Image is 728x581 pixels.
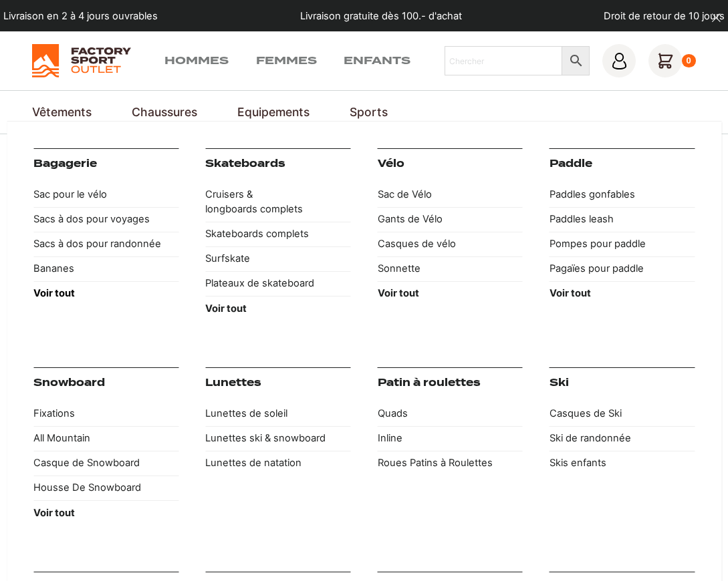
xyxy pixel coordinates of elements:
[33,426,178,451] a: All Mountain
[205,401,350,426] a: Lunettes de soleil
[344,53,410,69] a: Enfants
[445,46,563,75] input: Chercher
[32,104,92,121] a: Vêtements
[33,158,97,170] a: Bagagerie
[550,182,695,207] a: Paddles gonfables
[32,44,130,77] img: Factory Sport Outlet
[205,182,350,222] a: Cruisers & longboards complets
[33,451,178,475] a: Casque de Snowboard
[378,207,523,232] a: Gants de Vélo
[33,500,178,525] a: Voir tout
[33,377,105,389] a: Snowboard
[132,104,197,121] a: Chaussures
[205,377,261,389] a: Lunettes
[550,426,695,451] a: Ski de randonnée
[550,207,695,232] a: Paddles leash
[550,377,569,389] a: Ski
[33,401,178,426] a: Fixations
[682,54,696,67] div: 0
[378,451,523,475] a: Roues Patins à Roulettes
[378,377,481,389] a: Patin à roulettes
[205,222,350,246] a: Skateboards complets
[33,281,178,306] a: Voir tout
[33,207,178,232] a: Sacs à dos pour voyages
[205,426,350,451] a: Lunettes ski & snowboard
[33,232,178,256] a: Sacs à dos pour randonnée
[3,9,158,23] p: Livraison en 2 à 4 jours ouvrables
[378,182,523,207] a: Sac de Vélo
[164,53,229,69] a: Hommes
[550,232,695,256] a: Pompes pour paddle
[33,287,75,299] strong: Voir tout
[237,104,310,121] a: Equipements
[378,426,523,451] a: Inline
[256,53,317,69] a: Femmes
[604,9,725,23] p: Droit de retour de 10 jours
[378,232,523,256] a: Casques de vélo
[378,287,419,299] strong: Voir tout
[378,281,523,306] a: Voir tout
[378,158,404,170] a: Vélo
[205,451,350,475] a: Lunettes de natation
[205,246,350,271] a: Surfskate
[205,271,350,296] a: Plateaux de skateboard
[550,281,695,306] a: Voir tout
[378,256,523,281] a: Sonnette
[550,287,591,299] strong: Voir tout
[300,9,462,23] p: Livraison gratuite dès 100.- d'achat
[550,158,592,170] a: Paddle
[550,256,695,281] a: Pagaïes pour paddle
[350,104,388,121] a: Sports
[205,296,350,321] a: Voir tout
[705,7,728,30] button: dismiss
[33,256,178,281] a: Bananes
[550,401,695,426] a: Casques de Ski
[378,401,523,426] a: Quads
[205,158,285,170] a: Skateboards
[33,475,178,500] a: Housse De Snowboard
[550,451,695,475] a: Skis enfants
[33,182,178,207] a: Sac pour le vélo
[33,507,75,519] strong: Voir tout
[205,303,247,315] strong: Voir tout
